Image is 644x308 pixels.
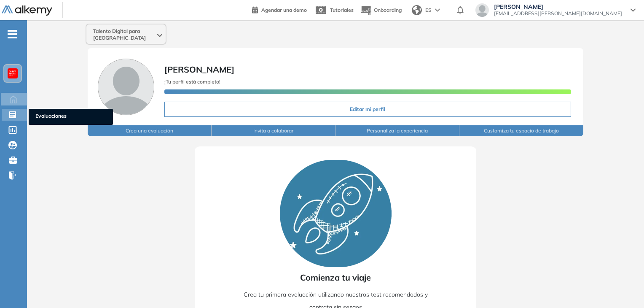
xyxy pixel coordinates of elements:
span: Agendar una demo [261,7,307,13]
span: [PERSON_NAME] [164,64,234,75]
span: Evaluaciones [35,112,106,122]
span: Talento Digital para [GEOGRAPHIC_DATA] [93,28,156,41]
img: Foto de perfil [98,59,154,115]
img: Rocket [280,160,392,267]
img: world [412,5,422,15]
span: Onboarding [374,7,402,13]
span: ES [425,6,432,14]
span: [PERSON_NAME] [494,3,622,10]
a: Agendar una demo [252,4,307,14]
button: Editar mi perfil [164,102,571,117]
button: Crea una evaluación [88,125,212,136]
span: Tutoriales [330,7,354,13]
img: arrow [435,8,440,12]
span: ¡Tu perfil está completo! [164,78,220,85]
img: https://assets.alkemy.org/workspaces/620/d203e0be-08f6-444b-9eae-a92d815a506f.png [9,70,16,77]
i: - [8,33,17,35]
button: Customiza tu espacio de trabajo [459,125,583,136]
img: Logo [2,5,52,16]
span: [EMAIL_ADDRESS][PERSON_NAME][DOMAIN_NAME] [494,10,622,17]
button: Onboarding [360,1,402,19]
span: Comienza tu viaje [300,271,371,284]
iframe: Chat Widget [493,211,644,308]
div: Widget de chat [493,211,644,308]
button: Invita a colaborar [212,125,335,136]
button: Personaliza la experiencia [335,125,459,136]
